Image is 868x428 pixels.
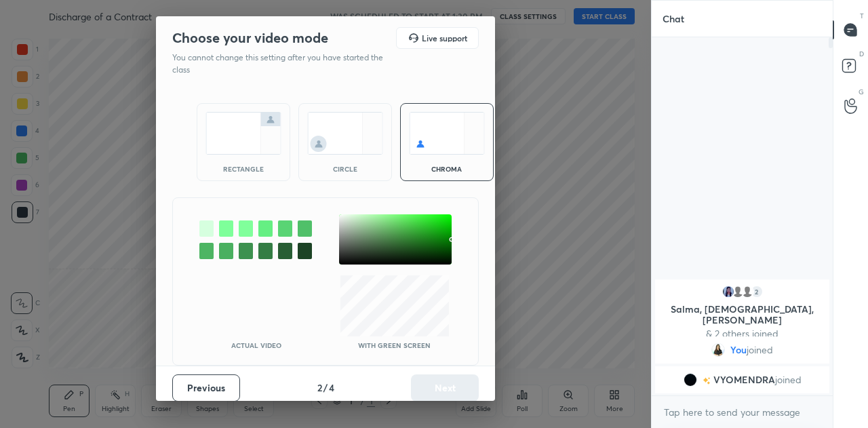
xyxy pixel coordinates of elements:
p: D [859,49,864,59]
h4: 2 [317,381,322,395]
button: Previous [172,374,240,402]
img: no-rating-badge.077c3623.svg [703,377,711,385]
p: Actual Video [231,342,281,349]
div: circle [318,166,372,172]
img: default.png [731,285,745,298]
p: With green screen [358,342,431,349]
h5: Live support [422,34,467,42]
p: Chat [652,1,695,37]
p: T [860,11,864,21]
span: joined [775,374,802,385]
div: chroma [420,166,474,172]
img: 55eb4730e2bb421f98883ea12e9d64d8.jpg [711,343,725,357]
div: rectangle [216,166,271,172]
div: 2 [750,285,764,298]
img: default.png [741,285,754,298]
p: You cannot change this setting after you have started the class [172,52,392,76]
div: grid [652,277,833,396]
span: You [730,345,747,355]
span: VYOMENDRA [713,374,775,385]
h2: Choose your video mode [172,29,328,47]
p: Salma, [DEMOGRAPHIC_DATA], [PERSON_NAME] [663,304,821,326]
h4: / [323,381,328,395]
img: circleScreenIcon.acc0effb.svg [307,112,383,155]
p: & 2 others joined [663,328,821,339]
img: normalScreenIcon.ae25ed63.svg [205,112,281,155]
img: c5e810513ba6462bb1916093fa82db50.jpg [722,285,735,298]
h4: 4 [329,381,334,395]
img: chromaScreenIcon.c19ab0a0.svg [409,112,485,155]
span: joined [747,345,773,355]
p: G [859,87,864,97]
img: 2acc21bdc03f411bbe84ed6f67e5794d.jpg [684,373,697,387]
